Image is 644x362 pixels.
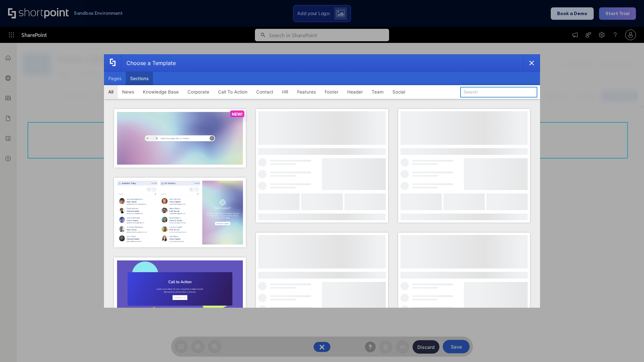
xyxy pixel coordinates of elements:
button: News [118,85,139,99]
iframe: Chat Widget [610,330,644,362]
button: Social [388,85,410,99]
button: All [104,85,118,99]
div: Choose a Template [121,55,176,71]
button: Sections [126,72,153,85]
button: Pages [104,72,126,85]
button: Features [293,85,320,99]
button: Footer [320,85,343,99]
button: Call To Action [214,85,252,99]
button: Header [343,85,367,99]
button: Contact [252,85,278,99]
div: template selector [104,54,540,308]
input: Search [460,87,537,98]
button: Team [367,85,388,99]
p: NEW! [232,112,243,117]
button: HR [278,85,293,99]
button: Knowledge Base [139,85,183,99]
button: Corporate [183,85,214,99]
